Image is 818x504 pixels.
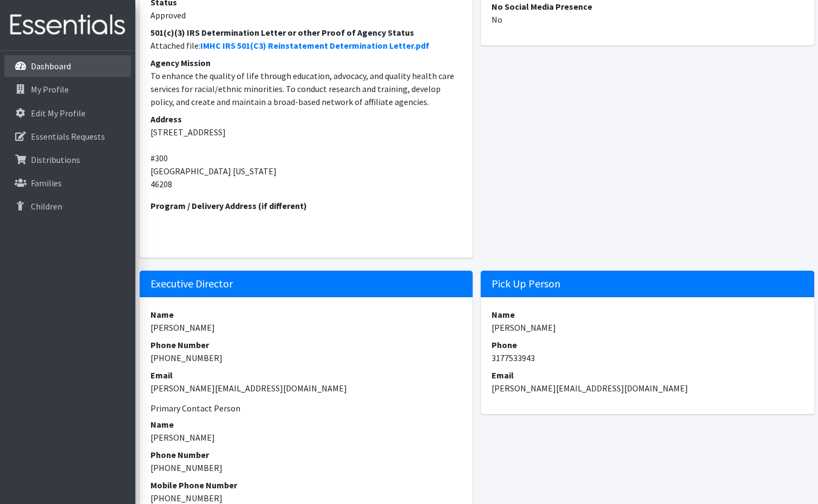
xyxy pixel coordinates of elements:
[492,308,803,321] dt: Name
[150,26,462,39] dt: 501(c)(3) IRS Determination Letter or other Proof of Agency Status
[150,338,462,351] dt: Phone Number
[31,61,71,71] p: Dashboard
[31,131,105,142] p: Essentials Requests
[4,102,131,124] a: Edit My Profile
[150,461,462,474] dd: [PHONE_NUMBER]
[4,149,131,171] a: Distributions
[150,308,462,321] dt: Name
[492,369,803,382] dt: Email
[150,369,462,382] dt: Email
[150,39,462,52] dd: Attached file:
[140,271,473,297] h5: Executive Director
[4,172,131,194] a: Families
[492,338,803,351] dt: Phone
[150,382,462,395] dd: [PERSON_NAME][EMAIL_ADDRESS][DOMAIN_NAME]
[150,351,462,364] dd: [PHONE_NUMBER]
[200,40,429,51] a: IMHC IRS 501(C3) Reinstatement Determination Letter.pdf
[150,403,462,414] h6: Primary Contact Person
[492,13,803,26] dd: No
[150,479,462,492] dt: Mobile Phone Number
[150,114,182,125] strong: Address
[150,200,307,211] strong: Program / Delivery Address (if different)
[4,195,131,217] a: Children
[492,382,803,395] dd: [PERSON_NAME][EMAIL_ADDRESS][DOMAIN_NAME]
[31,84,69,95] p: My Profile
[150,69,462,108] dd: To enhance the quality of life through education, advocacy, and quality health care services for ...
[4,78,131,100] a: My Profile
[4,55,131,77] a: Dashboard
[150,448,462,461] dt: Phone Number
[4,7,131,43] img: HumanEssentials
[4,126,131,147] a: Essentials Requests
[150,113,462,191] address: [STREET_ADDRESS] #300 [GEOGRAPHIC_DATA] [US_STATE] 46208
[150,418,462,431] dt: Name
[481,271,814,297] h5: Pick Up Person
[492,351,803,364] dd: 3177533943
[31,178,62,188] p: Families
[492,321,803,334] dd: [PERSON_NAME]
[31,154,80,165] p: Distributions
[150,56,462,69] dt: Agency Mission
[31,108,86,119] p: Edit My Profile
[150,321,462,334] dd: [PERSON_NAME]
[150,9,462,22] dd: Approved
[150,431,462,444] dd: [PERSON_NAME]
[31,201,62,212] p: Children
